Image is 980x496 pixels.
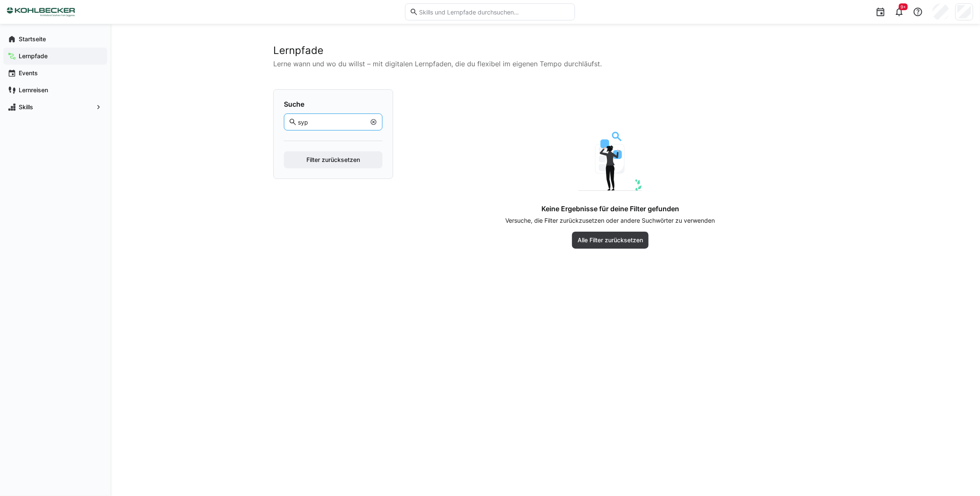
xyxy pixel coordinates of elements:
p: Versuche, die Filter zurückzusetzen oder andere Suchwörter zu verwenden [506,216,715,225]
p: Lerne wann und wo du willst – mit digitalen Lernpfaden, die du flexibel im eigenen Tempo durchläu... [273,59,817,69]
span: Alle Filter zurücksetzen [576,236,644,244]
button: Alle Filter zurücksetzen [572,232,649,249]
h4: Suche [284,100,382,108]
input: Skills und Lernpfade durchsuchen… [418,8,570,16]
button: Filter zurücksetzen [284,151,382,168]
h4: Keine Ergebnisse für deine Filter gefunden [541,204,679,213]
input: Lernpfade suchen [297,118,366,126]
h2: Lernpfade [273,44,817,57]
span: 9+ [901,4,906,9]
span: Filter zurücksetzen [305,156,361,164]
